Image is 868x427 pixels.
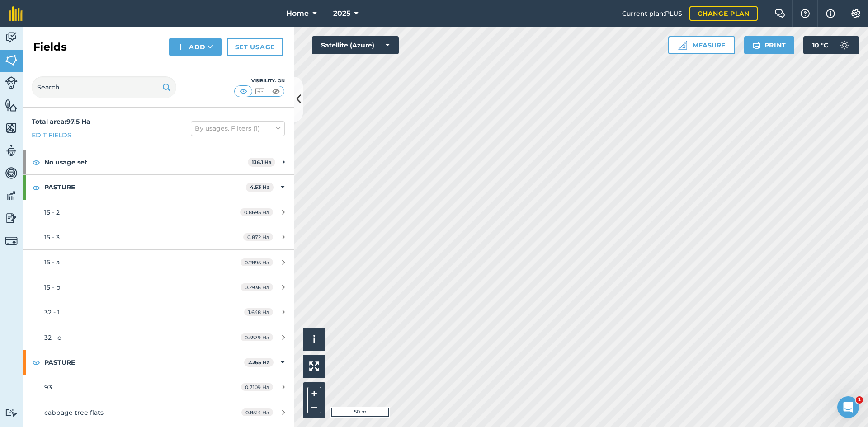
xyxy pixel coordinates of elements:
strong: PASTURE [44,350,244,375]
a: Edit fields [32,130,71,140]
span: 10 ° C [812,36,828,54]
img: svg+xml;base64,PHN2ZyB4bWxucz0iaHR0cDovL3d3dy53My5vcmcvMjAwMC9zdmciIHdpZHRoPSI1NiIgaGVpZ2h0PSI2MC... [5,121,18,135]
button: i [303,328,325,351]
div: No usage set136.1 Ha [23,150,294,174]
a: 930.7109 Ha [23,375,294,399]
img: svg+xml;base64,PHN2ZyB4bWxucz0iaHR0cDovL3d3dy53My5vcmcvMjAwMC9zdmciIHdpZHRoPSIxOCIgaGVpZ2h0PSIyNC... [32,357,40,368]
img: svg+xml;base64,PD94bWwgdmVyc2lvbj0iMS4wIiBlbmNvZGluZz0idXRmLTgiPz4KPCEtLSBHZW5lcmF0b3I6IEFkb2JlIE... [5,408,18,417]
input: Search [32,76,176,98]
img: fieldmargin Logo [9,6,23,21]
span: 1.648 Ha [244,308,273,316]
span: 15 - a [44,258,60,266]
img: svg+xml;base64,PD94bWwgdmVyc2lvbj0iMS4wIiBlbmNvZGluZz0idXRmLTgiPz4KPCEtLSBHZW5lcmF0b3I6IEFkb2JlIE... [5,189,18,202]
img: svg+xml;base64,PHN2ZyB4bWxucz0iaHR0cDovL3d3dy53My5vcmcvMjAwMC9zdmciIHdpZHRoPSIxNCIgaGVpZ2h0PSIyNC... [177,42,184,52]
span: Home [286,8,309,19]
span: 0.8695 Ha [240,208,273,216]
strong: 2.265 Ha [248,359,270,366]
img: Two speech bubbles overlapping with the left bubble in the forefront [774,9,785,18]
button: Print [744,36,795,54]
img: svg+xml;base64,PD94bWwgdmVyc2lvbj0iMS4wIiBlbmNvZGluZz0idXRmLTgiPz4KPCEtLSBHZW5lcmF0b3I6IEFkb2JlIE... [5,166,18,180]
span: i [313,333,316,345]
a: 15 - a0.2895 Ha [23,250,294,274]
span: 0.7109 Ha [241,383,273,391]
span: 32 - c [44,333,61,342]
a: 15 - b0.2936 Ha [23,275,294,300]
img: svg+xml;base64,PHN2ZyB4bWxucz0iaHR0cDovL3d3dy53My5vcmcvMjAwMC9zdmciIHdpZHRoPSI1MCIgaGVpZ2h0PSI0MC... [238,87,249,96]
button: + [307,387,321,400]
iframe: Intercom live chat [837,396,859,418]
strong: No usage set [44,150,248,174]
span: 1 [856,396,863,404]
span: 0.2895 Ha [241,258,273,266]
button: Add [169,38,222,56]
img: A question mark icon [800,9,811,18]
div: PASTURE2.265 Ha [23,350,294,375]
img: svg+xml;base64,PD94bWwgdmVyc2lvbj0iMS4wIiBlbmNvZGluZz0idXRmLTgiPz4KPCEtLSBHZW5lcmF0b3I6IEFkb2JlIE... [5,211,18,225]
a: 32 - c0.5579 Ha [23,325,294,350]
img: svg+xml;base64,PHN2ZyB4bWxucz0iaHR0cDovL3d3dy53My5vcmcvMjAwMC9zdmciIHdpZHRoPSI1NiIgaGVpZ2h0PSI2MC... [5,99,18,112]
img: svg+xml;base64,PD94bWwgdmVyc2lvbj0iMS4wIiBlbmNvZGluZz0idXRmLTgiPz4KPCEtLSBHZW5lcmF0b3I6IEFkb2JlIE... [5,144,18,157]
span: 15 - 2 [44,208,60,216]
span: 2025 [333,8,350,19]
strong: 136.1 Ha [252,159,272,165]
span: 0.2936 Ha [241,283,273,291]
a: cabbage tree flats0.8514 Ha [23,400,294,425]
div: Visibility: On [234,77,285,84]
span: 0.8514 Ha [241,408,273,416]
a: 15 - 20.8695 Ha [23,200,294,225]
span: 15 - b [44,283,61,291]
img: svg+xml;base64,PHN2ZyB4bWxucz0iaHR0cDovL3d3dy53My5vcmcvMjAwMC9zdmciIHdpZHRoPSIxOSIgaGVpZ2h0PSIyNC... [162,82,171,93]
img: svg+xml;base64,PD94bWwgdmVyc2lvbj0iMS4wIiBlbmNvZGluZz0idXRmLTgiPz4KPCEtLSBHZW5lcmF0b3I6IEFkb2JlIE... [5,31,18,44]
img: svg+xml;base64,PHN2ZyB4bWxucz0iaHR0cDovL3d3dy53My5vcmcvMjAwMC9zdmciIHdpZHRoPSI1MCIgaGVpZ2h0PSI0MC... [270,87,282,96]
button: Measure [668,36,735,54]
a: Change plan [689,6,758,21]
span: Current plan : PLUS [622,9,682,19]
a: Set usage [227,38,283,56]
span: 0.872 Ha [243,233,273,241]
a: 32 - 11.648 Ha [23,300,294,324]
strong: PASTURE [44,175,246,199]
img: svg+xml;base64,PHN2ZyB4bWxucz0iaHR0cDovL3d3dy53My5vcmcvMjAwMC9zdmciIHdpZHRoPSIxOCIgaGVpZ2h0PSIyNC... [32,182,40,193]
span: 0.5579 Ha [241,333,273,341]
img: svg+xml;base64,PHN2ZyB4bWxucz0iaHR0cDovL3d3dy53My5vcmcvMjAwMC9zdmciIHdpZHRoPSIxOCIgaGVpZ2h0PSIyNC... [32,157,40,168]
button: 10 °C [803,36,859,54]
img: svg+xml;base64,PD94bWwgdmVyc2lvbj0iMS4wIiBlbmNvZGluZz0idXRmLTgiPz4KPCEtLSBHZW5lcmF0b3I6IEFkb2JlIE... [835,36,854,54]
div: PASTURE4.53 Ha [23,175,294,199]
img: svg+xml;base64,PHN2ZyB4bWxucz0iaHR0cDovL3d3dy53My5vcmcvMjAwMC9zdmciIHdpZHRoPSIxNyIgaGVpZ2h0PSIxNy... [826,8,835,19]
img: Ruler icon [678,41,687,50]
span: 93 [44,383,52,391]
img: Four arrows, one pointing top left, one top right, one bottom right and the last bottom left [309,361,319,371]
button: By usages, Filters (1) [191,121,285,136]
strong: Total area : 97.5 Ha [32,117,90,126]
button: Satellite (Azure) [312,36,399,54]
span: 32 - 1 [44,308,60,316]
h2: Fields [33,40,67,54]
strong: 4.53 Ha [250,184,270,190]
a: 15 - 30.872 Ha [23,225,294,249]
button: – [307,400,321,413]
img: svg+xml;base64,PHN2ZyB4bWxucz0iaHR0cDovL3d3dy53My5vcmcvMjAwMC9zdmciIHdpZHRoPSIxOSIgaGVpZ2h0PSIyNC... [752,40,761,51]
img: svg+xml;base64,PD94bWwgdmVyc2lvbj0iMS4wIiBlbmNvZGluZz0idXRmLTgiPz4KPCEtLSBHZW5lcmF0b3I6IEFkb2JlIE... [5,235,18,247]
img: svg+xml;base64,PD94bWwgdmVyc2lvbj0iMS4wIiBlbmNvZGluZz0idXRmLTgiPz4KPCEtLSBHZW5lcmF0b3I6IEFkb2JlIE... [5,76,18,89]
span: cabbage tree flats [44,408,104,417]
img: svg+xml;base64,PHN2ZyB4bWxucz0iaHR0cDovL3d3dy53My5vcmcvMjAwMC9zdmciIHdpZHRoPSI1MCIgaGVpZ2h0PSI0MC... [254,87,265,96]
span: 15 - 3 [44,233,60,241]
img: A cog icon [850,9,861,18]
img: svg+xml;base64,PHN2ZyB4bWxucz0iaHR0cDovL3d3dy53My5vcmcvMjAwMC9zdmciIHdpZHRoPSI1NiIgaGVpZ2h0PSI2MC... [5,53,18,67]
